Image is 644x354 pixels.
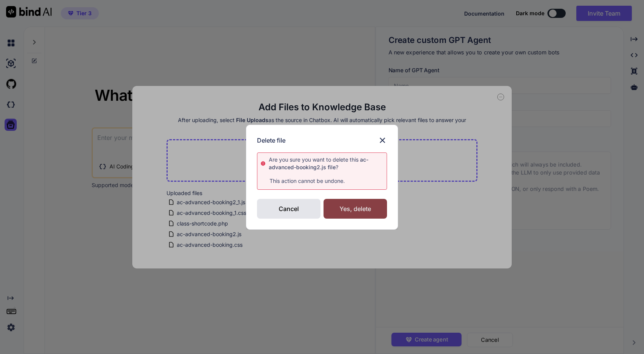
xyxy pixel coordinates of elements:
[257,136,286,145] h3: Delete file
[257,199,320,219] div: Cancel
[324,199,387,219] div: Yes, delete
[269,156,368,170] span: ac-advanced-booking2.js file
[260,177,387,185] p: This action cannot be undone.
[269,156,387,171] div: Are you sure you want to delete this ?
[378,136,387,145] img: close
